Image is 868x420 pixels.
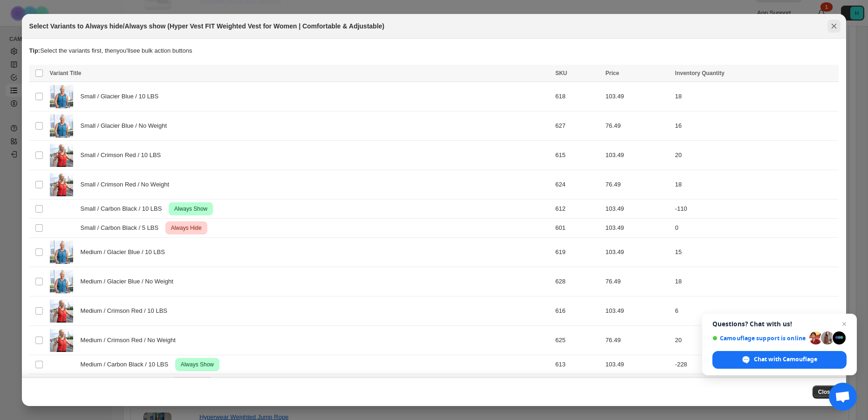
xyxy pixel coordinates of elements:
span: Always Show [179,359,216,370]
td: 627 [553,111,603,141]
td: 6 [672,296,839,326]
td: 619 [553,238,603,267]
span: Small / Carbon Black / 10 LBS [81,204,167,213]
span: Variant Title [50,70,82,76]
strong: Tip: [29,47,41,54]
td: 76.49 [603,111,672,141]
button: Close [813,386,839,399]
span: Medium / Glacier Blue / 10 LBS [81,248,170,257]
td: 103.49 [603,219,672,238]
td: 0 [672,219,839,238]
span: Camouflage support is online [712,335,806,342]
td: 103.49 [603,238,672,267]
img: hyper-vest-fit-weighted-vest-for-women-comfortable-adjustable-9265093.png [50,299,73,323]
td: 20 [672,326,839,355]
p: Select the variants first, then you'll see bulk action buttons [29,46,839,55]
span: SKU [555,70,567,76]
td: -110 [672,200,839,219]
img: hyper-vest-fit-weighted-vest-for-women-comfortable-adjustable-9265093.png [50,173,73,196]
td: 615 [553,141,603,170]
td: 76.49 [603,326,672,355]
a: Open chat [829,383,857,411]
img: hyper-vest-fit-weighted-vest-for-women-comfortable-adjustable-9265093.png [50,144,73,167]
span: Medium / Glacier Blue / No Weight [81,277,178,286]
td: 624 [553,170,603,200]
td: 628 [553,267,603,296]
td: 601 [553,219,603,238]
td: 103.49 [603,200,672,219]
span: Chat with Camouflage [754,355,817,364]
td: 15 [672,238,839,267]
td: 76.49 [603,267,672,296]
img: hyper-vest-fit-weighted-vest-for-women-comfortable-adjustable-4716919.png [50,114,73,138]
td: 0 [672,374,839,393]
td: -228 [672,355,839,374]
span: Medium / Crimson Red / 10 LBS [81,306,172,316]
td: 76.49 [603,170,672,200]
span: Always Hide [169,222,204,234]
span: Small / Crimson Red / No Weight [81,180,174,189]
td: 18 [672,82,839,111]
td: 103.49 [603,82,672,111]
span: Small / Crimson Red / 10 LBS [81,151,166,160]
td: 103.49 [603,141,672,170]
td: 612 [553,200,603,219]
td: 103.49 [603,296,672,326]
td: 20 [672,141,839,170]
span: Close [818,388,834,396]
td: 103.49 [603,355,672,374]
span: Chat with Camouflage [712,351,847,369]
span: Price [606,70,619,76]
td: 618 [553,82,603,111]
td: 613 [553,355,603,374]
button: Close [827,20,841,33]
td: 602 [553,374,603,393]
img: hyper-vest-fit-weighted-vest-for-women-comfortable-adjustable-4716919.png [50,241,73,264]
h2: Select Variants to Always hide/Always show (Hyper Vest FIT Weighted Vest for Women | Comfortable ... [29,21,384,31]
span: Inventory Quantity [675,70,724,76]
td: 625 [553,326,603,355]
span: Medium / Carbon Black / 10 LBS [81,360,173,369]
span: Always Show [172,203,209,214]
span: Small / Glacier Blue / No Weight [81,121,172,131]
span: Small / Glacier Blue / 10 LBS [81,92,164,101]
span: Small / Carbon Black / 5 LBS [81,223,164,233]
img: hyper-vest-fit-weighted-vest-for-women-comfortable-adjustable-4716919.png [50,270,73,293]
img: hyper-vest-fit-weighted-vest-for-women-comfortable-adjustable-4716919.png [50,85,73,108]
td: 103.49 [603,374,672,393]
span: Medium / Crimson Red / No Weight [81,336,181,345]
td: 18 [672,170,839,200]
td: 16 [672,111,839,141]
td: 18 [672,267,839,296]
td: 616 [553,296,603,326]
img: hyper-vest-fit-weighted-vest-for-women-comfortable-adjustable-9265093.png [50,329,73,352]
span: Questions? Chat with us! [712,320,847,328]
